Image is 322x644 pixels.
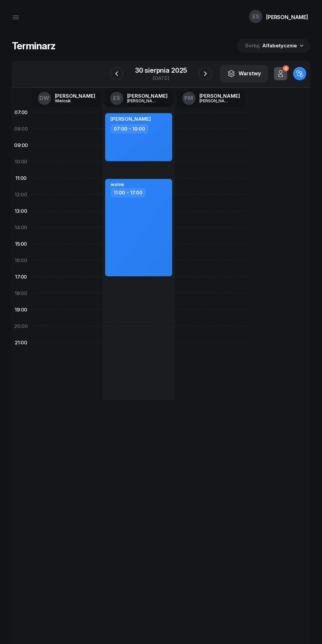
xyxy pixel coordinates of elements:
[12,203,30,219] div: 13:00
[12,302,30,318] div: 19:00
[135,67,187,74] div: 30 sierpnia 2025
[283,65,289,72] div: 0
[262,42,297,49] span: Alfabetycznie
[266,14,308,20] div: [PERSON_NAME]
[199,93,240,98] div: [PERSON_NAME]
[12,104,30,121] div: 07:00
[113,95,120,101] span: EŚ
[12,318,30,334] div: 20:00
[199,99,231,103] div: [PERSON_NAME]
[39,95,49,101] span: DW
[12,137,30,154] div: 09:00
[12,334,30,351] div: 21:00
[12,269,30,285] div: 17:00
[33,90,101,107] a: DW[PERSON_NAME]Wielosik
[12,236,30,252] div: 15:00
[252,14,259,19] span: EŚ
[135,76,187,81] div: [DATE]
[55,93,95,98] div: [PERSON_NAME]
[12,252,30,269] div: 16:00
[110,124,149,134] div: 07:00 - 10:00
[245,41,261,50] span: Sortuj
[12,219,30,236] div: 14:00
[177,90,245,107] a: PM[PERSON_NAME][PERSON_NAME]
[55,99,86,103] div: Wielosik
[12,170,30,186] div: 11:00
[227,69,261,78] div: Warstwy
[12,121,30,137] div: 08:00
[127,93,168,98] div: [PERSON_NAME]
[12,40,56,52] h1: Terminarz
[105,90,173,107] a: EŚ[PERSON_NAME][PERSON_NAME]
[110,116,151,122] span: [PERSON_NAME]
[220,65,268,82] button: Warstwy
[12,285,30,302] div: 18:00
[12,154,30,170] div: 10:00
[237,39,310,53] button: Sortuj Alfabetycznie
[110,188,146,197] div: 11:00 - 17:00
[274,67,287,80] button: 0
[184,95,193,101] span: PM
[110,182,124,187] div: wolne
[12,186,30,203] div: 12:00
[127,99,159,103] div: [PERSON_NAME]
